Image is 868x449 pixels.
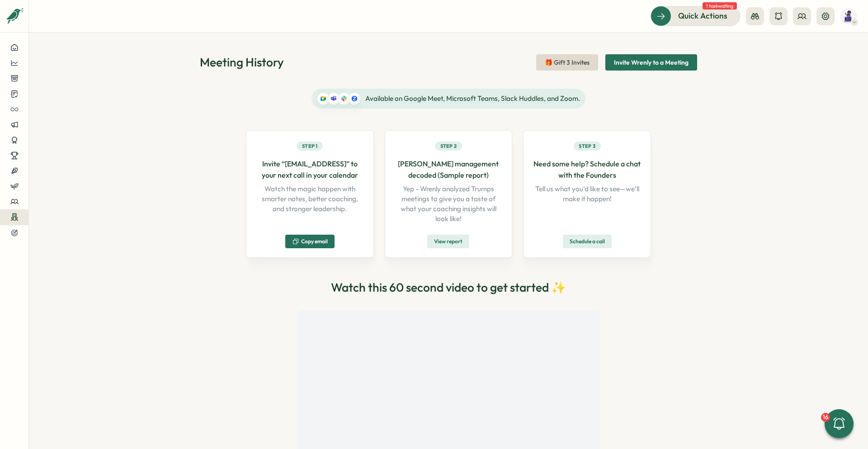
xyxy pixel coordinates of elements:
[545,55,590,70] span: 🎁 Gift 3 Invites
[434,235,462,248] span: View report
[301,239,328,244] span: Copy email
[821,413,830,422] div: 16
[579,142,595,150] span: Step 3
[533,158,642,181] p: Need some help? Schedule a chat with the Founders
[255,158,364,181] p: Invite “[EMAIL_ADDRESS]” to your next call in your calendar
[605,54,697,71] button: Invite Wrenly to a Meeting
[825,409,854,438] button: 16
[394,158,503,181] p: [PERSON_NAME] management decoded (Sample report)
[703,2,737,9] span: 1 task waiting
[563,235,612,248] button: Schedule a call
[302,142,318,150] span: Step 1
[394,184,503,224] p: Yep - Wrenly analyzed Trumps meetings to give you a taste of what your coaching insights will loo...
[614,55,689,70] span: Invite Wrenly to a Meeting
[285,235,335,248] button: Copy email
[533,184,642,204] p: Tell us what you’d like to see—we’ll make it happen!
[255,184,364,214] p: Watch the magic happen with smarter notes, better coaching, and stronger leadership.
[536,54,598,71] button: 🎁 Gift 3 Invites
[651,6,741,26] button: Quick Actions
[427,235,469,248] button: View report
[678,10,727,22] span: Quick Actions
[331,279,566,295] h2: Watch this 60 second video to get started ✨
[200,54,284,70] h1: Meeting History
[440,142,457,150] span: Step 2
[840,8,857,25] img: John Sproul
[365,94,580,104] span: Available on Google Meet, Microsoft Teams, Slack Huddles, and Zoom.
[570,235,605,248] span: Schedule a call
